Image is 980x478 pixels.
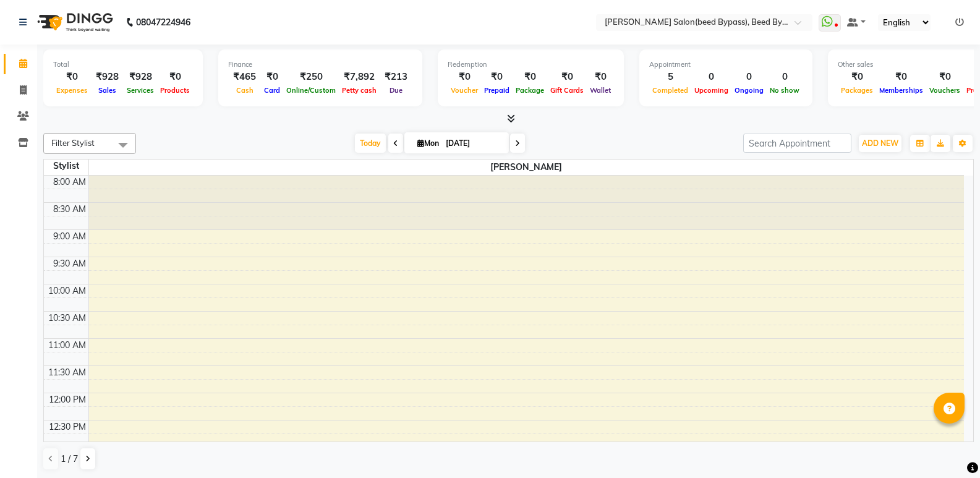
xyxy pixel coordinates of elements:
[61,453,78,466] span: 1 / 7
[691,86,731,95] span: Upcoming
[876,86,926,95] span: Memberships
[51,257,88,270] div: 9:30 AM
[51,176,88,189] div: 8:00 AM
[124,86,157,95] span: Services
[448,70,481,84] div: ₹0
[414,139,442,148] span: Mon
[513,86,547,95] span: Package
[649,59,803,70] div: Appointment
[32,5,116,40] img: logo
[46,420,88,433] div: 12:30 PM
[859,135,901,152] button: ADD NEW
[53,70,91,84] div: ₹0
[838,86,876,95] span: Packages
[587,70,614,84] div: ₹0
[51,138,95,148] span: Filter Stylist
[46,312,88,325] div: 10:30 AM
[926,86,963,95] span: Vouchers
[481,86,513,95] span: Prepaid
[926,70,963,84] div: ₹0
[547,70,587,84] div: ₹0
[53,59,193,70] div: Total
[767,70,803,84] div: 0
[649,70,691,84] div: 5
[838,70,876,84] div: ₹0
[44,160,88,173] div: Stylist
[51,203,88,216] div: 8:30 AM
[355,134,386,153] span: Today
[339,86,380,95] span: Petty cash
[261,86,283,95] span: Card
[731,70,767,84] div: 0
[513,70,547,84] div: ₹0
[53,86,91,95] span: Expenses
[876,70,926,84] div: ₹0
[46,366,88,379] div: 11:30 AM
[587,86,614,95] span: Wallet
[51,230,88,243] div: 9:00 AM
[481,70,513,84] div: ₹0
[91,70,124,84] div: ₹928
[136,5,190,40] b: 08047224946
[95,86,119,95] span: Sales
[46,393,88,406] div: 12:00 PM
[89,160,965,175] span: [PERSON_NAME]
[283,86,339,95] span: Online/Custom
[448,59,614,70] div: Redemption
[928,429,968,466] iframe: chat widget
[157,70,193,84] div: ₹0
[743,134,851,153] input: Search Appointment
[157,86,193,95] span: Products
[228,70,261,84] div: ₹465
[233,86,257,95] span: Cash
[448,86,481,95] span: Voucher
[380,70,412,84] div: ₹213
[386,86,406,95] span: Due
[547,86,587,95] span: Gift Cards
[767,86,803,95] span: No show
[731,86,767,95] span: Ongoing
[339,70,380,84] div: ₹7,892
[649,86,691,95] span: Completed
[46,284,88,297] div: 10:00 AM
[261,70,283,84] div: ₹0
[442,134,504,153] input: 2025-09-01
[46,339,88,352] div: 11:00 AM
[862,139,898,148] span: ADD NEW
[228,59,412,70] div: Finance
[283,70,339,84] div: ₹250
[124,70,157,84] div: ₹928
[691,70,731,84] div: 0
